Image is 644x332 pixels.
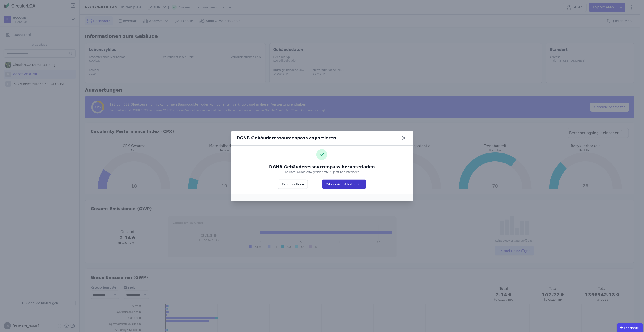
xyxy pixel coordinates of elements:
img: check-circle [316,149,327,160]
div: DGNB Gebäuderessourcenpass exportieren [237,135,336,141]
label: Die Datei wurde erfolgreich erstellt. Jetzt herunterladen. [283,170,360,180]
button: Exports öffnen [278,180,308,189]
label: DGNB Gebäuderessourcenpass herunterladen [269,164,375,170]
button: Mit der Arbeit fortfahren [322,180,366,189]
